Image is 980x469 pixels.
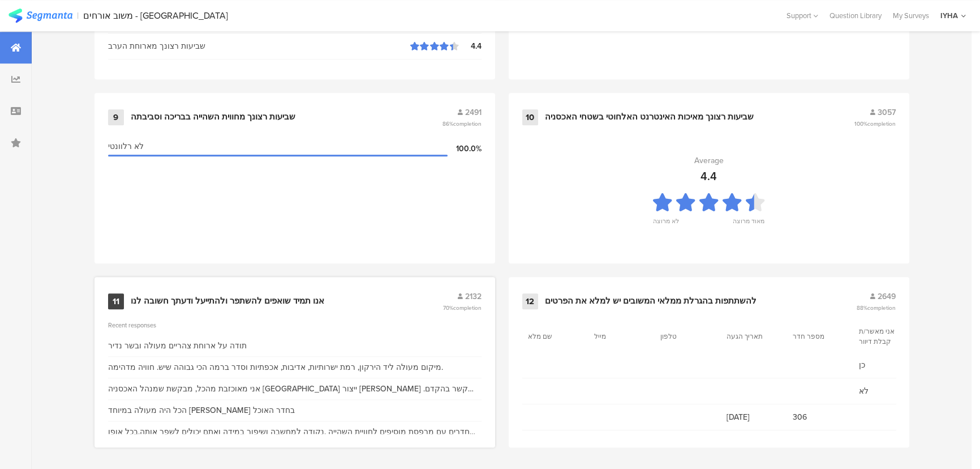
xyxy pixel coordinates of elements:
[854,120,896,128] span: 100%
[522,293,538,309] div: 12
[940,10,958,21] div: IYHA
[108,293,124,309] div: 11
[700,168,717,185] div: 4.4
[824,10,887,21] a: Question Library
[859,326,910,347] section: אני מאשר/ת קבלת דיוור
[465,291,482,302] span: 2132
[131,296,324,307] div: אנו תמיד שואפים להשתפר ולהתייעל ודעתך חשובה לנו
[453,304,482,312] span: completion
[867,304,896,312] span: completion
[108,140,144,152] span: לא רלוונטי
[443,304,482,312] span: 70%
[108,383,482,395] div: אני מאוכזבת מהכל, מבקשת שמנהל האכסניה [GEOGRAPHIC_DATA] ייצור [PERSON_NAME] קשר בהקדם. 0502028188
[878,291,896,302] span: 2649
[545,112,754,123] div: שביעות רצונך מאיכות האינטרנט האלחוטי בשטחי האכסניה
[459,40,482,52] div: 4.4
[878,106,896,118] span: 3057
[694,155,724,167] div: Average
[465,106,482,118] span: 2491
[594,331,645,342] section: מייל
[857,304,896,312] span: 88%
[108,404,295,416] div: הכל היה מעולה במיוחד [PERSON_NAME] בחדר האוכל
[448,143,482,155] div: 100.0%
[522,109,538,125] div: 10
[453,120,482,128] span: completion
[108,109,124,125] div: 9
[867,120,896,128] span: completion
[83,10,228,21] div: משוב אורחים - [GEOGRAPHIC_DATA]
[859,359,914,371] span: כן
[786,7,818,24] div: Support
[8,8,72,23] img: segmanta logo
[108,426,482,438] div: חדרים עם מרפסת מוסיפים לחוויית השהייה .נקודה למחשבה ושיפור במידה ואתם יכולים לשפר אותה.בכל אופן נ...
[887,10,935,21] a: My Surveys
[859,385,914,397] span: לא
[653,216,679,232] div: לא מרוצה
[108,40,410,52] div: שביעות רצונך מארוחת הערב
[727,411,781,423] span: [DATE]
[442,120,482,128] span: 86%
[108,340,247,352] div: תודה על ארוחת צהריים מעולה ובשר נדיר
[545,296,757,307] div: להשתתפות בהגרלת ממלאי המשובים יש למלא את הפרטים
[793,331,844,342] section: מספר חדר
[793,411,848,423] span: 306
[108,321,482,330] div: Recent responses
[733,216,764,232] div: מאוד מרוצה
[528,331,579,342] section: שם מלא
[660,331,711,342] section: טלפון
[727,331,777,342] section: תאריך הגעה
[77,9,79,22] div: |
[131,112,295,123] div: שביעות רצונך מחווית השהייה בבריכה וסביבתה
[108,361,443,373] div: מיקום מעולה ליד הירקון, רמת ישרותיות, אדיבות, אכפתיות וסדר ברמה הכי גבוהה שיש. חוויה מדהימה.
